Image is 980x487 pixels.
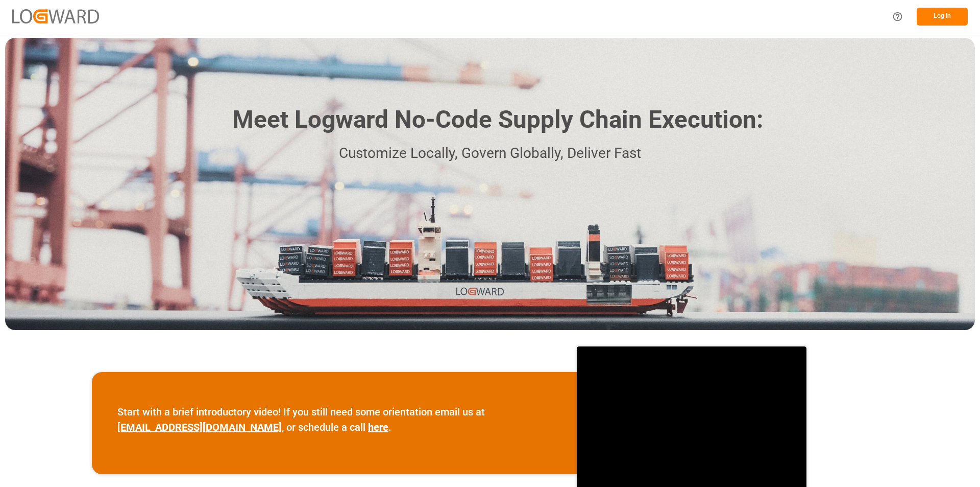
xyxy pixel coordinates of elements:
[368,421,388,433] a: here
[117,404,551,435] p: Start with a brief introductory video! If you still need some orientation email us at , or schedu...
[12,9,99,23] img: Logward_new_orange.png
[232,102,763,138] h1: Meet Logward No-Code Supply Chain Execution:
[886,5,909,28] button: Help Center
[217,142,763,165] p: Customize Locally, Govern Globally, Deliver Fast
[917,8,968,26] button: Log In
[117,421,282,433] a: [EMAIL_ADDRESS][DOMAIN_NAME]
